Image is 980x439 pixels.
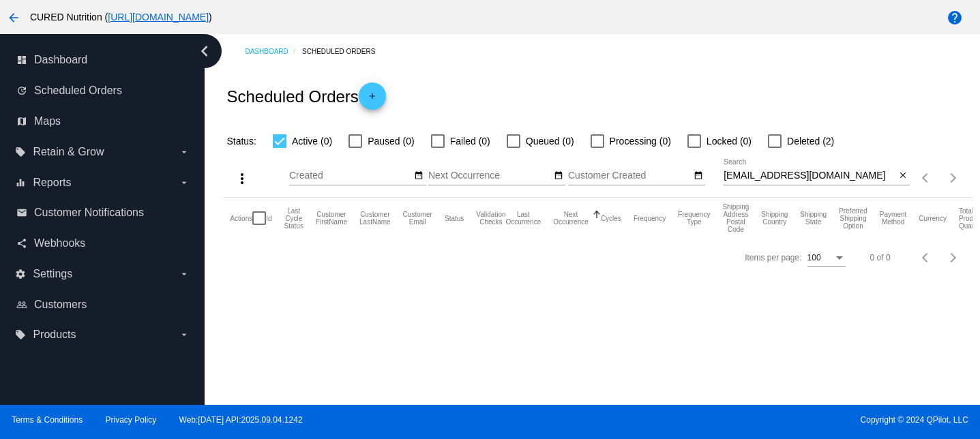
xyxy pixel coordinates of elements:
a: update Scheduled Orders [16,80,190,102]
i: arrow_drop_down [179,329,190,340]
i: local_offer [15,329,26,340]
button: Change sorting for ShippingPostcode [722,203,749,233]
span: Dashboard [34,54,87,66]
i: settings [15,269,26,279]
span: Paused (0) [368,133,414,149]
a: dashboard Dashboard [16,49,190,71]
button: Clear [895,169,910,183]
div: 0 of 0 [870,253,891,262]
a: [URL][DOMAIN_NAME] [108,12,209,22]
mat-icon: add [364,91,381,108]
span: Status: [226,136,256,147]
mat-icon: date_range [414,170,424,181]
a: Scheduled Orders [302,41,387,62]
button: Change sorting for CustomerFirstName [316,211,347,226]
span: Queued (0) [526,133,574,149]
a: Terms & Conditions [12,415,83,425]
span: Scheduled Orders [34,85,122,97]
input: Search [724,170,895,181]
a: share Webhooks [16,232,190,254]
mat-icon: date_range [554,170,563,181]
span: 100 [807,253,821,262]
span: Active (0) [292,133,332,149]
button: Change sorting for Cycles [601,214,621,222]
mat-icon: help [947,10,963,26]
i: arrow_drop_down [179,177,190,188]
button: Change sorting for ShippingState [800,211,827,226]
span: Failed (0) [450,133,490,149]
i: share [16,238,27,249]
i: chevron_left [194,40,216,62]
span: Locked (0) [707,133,752,149]
i: update [16,85,27,96]
span: CURED Nutrition ( ) [30,12,212,22]
button: Change sorting for Id [266,214,271,222]
h2: Scheduled Orders [226,82,385,110]
button: Change sorting for CurrencyIso [919,214,947,222]
span: Deleted (2) [787,133,834,149]
mat-icon: date_range [694,170,703,181]
button: Change sorting for LastProcessingCycleId [284,207,303,230]
input: Next Occurrence [428,170,551,181]
span: Customers [34,299,87,311]
i: arrow_drop_down [179,147,190,157]
span: Reports [33,177,71,189]
mat-icon: more_vert [234,170,250,187]
input: Created [289,170,412,181]
button: Change sorting for LastOccurrenceUtc [506,211,541,226]
mat-select: Items per page: [807,254,846,263]
a: Dashboard [245,41,302,62]
button: Change sorting for CustomerLastName [359,211,391,226]
button: Change sorting for PaymentMethod.Type [880,211,906,226]
a: map Maps [16,110,190,132]
mat-header-cell: Actions [230,198,252,239]
mat-icon: close [898,170,908,181]
a: Web:[DATE] API:2025.09.04.1242 [179,415,303,425]
button: Previous page [912,244,940,271]
span: Retain & Grow [33,146,104,158]
span: Products [33,329,76,341]
div: Items per page: [745,253,801,262]
i: dashboard [16,55,27,65]
button: Change sorting for Status [445,214,464,222]
span: Settings [33,268,72,280]
i: people_outline [16,299,27,310]
mat-icon: arrow_back [5,10,22,26]
i: local_offer [15,147,26,157]
button: Change sorting for PreferredShippingOption [839,207,867,230]
i: equalizer [15,177,26,188]
span: Customer Notifications [34,207,144,219]
button: Previous page [912,164,940,192]
button: Next page [940,164,967,192]
button: Change sorting for CustomerEmail [403,211,432,226]
button: Change sorting for FrequencyType [678,211,710,226]
button: Change sorting for Frequency [634,214,666,222]
button: Next page [940,244,967,271]
a: people_outline Customers [16,294,190,316]
i: arrow_drop_down [179,269,190,279]
span: Maps [34,115,61,127]
input: Customer Created [568,170,691,181]
button: Change sorting for ShippingCountry [761,211,788,226]
a: email Customer Notifications [16,202,190,224]
span: Webhooks [34,237,85,249]
a: Privacy Policy [106,415,157,425]
i: email [16,207,27,218]
mat-header-cell: Validation Checks [476,198,505,239]
i: map [16,116,27,127]
span: Processing (0) [610,133,671,149]
button: Change sorting for NextOccurrenceUtc [553,211,589,226]
span: Copyright © 2024 QPilot, LLC [502,415,968,425]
